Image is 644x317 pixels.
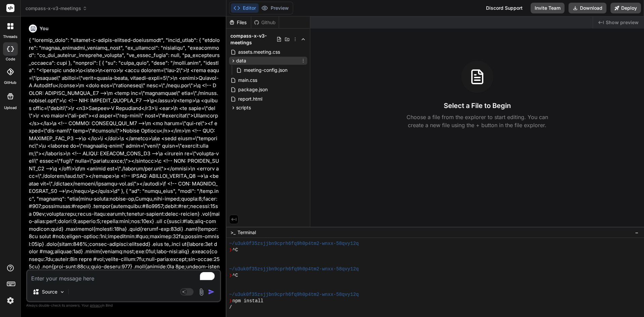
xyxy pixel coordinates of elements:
[3,34,17,40] label: threads
[243,66,288,74] span: meeting-config.json
[6,56,15,62] label: code
[236,104,251,111] span: scripts
[569,3,606,13] button: Download
[230,229,235,236] span: >_
[635,229,639,236] span: −
[226,19,251,26] div: Files
[198,288,205,296] img: attachment
[25,5,87,12] span: compass-x-v3-meetings
[42,288,57,295] p: Source
[482,3,527,13] div: Discord Support
[237,229,256,236] span: Terminal
[229,298,232,304] span: ❯
[231,3,259,13] button: Editor
[232,247,238,253] span: ^C
[59,289,65,295] img: Pick Models
[259,3,291,13] button: Preview
[444,101,511,110] h3: Select a File to Begin
[230,33,276,46] span: compass-x-v3-meetings
[229,292,359,298] span: ~/u3uk0f35zsjjbn9cprh6fq9h0p4tm2-wnxx-58qvy12q
[634,227,640,238] button: −
[237,95,263,103] span: report.html
[229,272,232,279] span: ❯
[4,80,16,86] label: GitHub
[531,3,565,13] button: Invite Team
[232,298,263,304] span: npm install
[229,304,232,311] span: /
[402,113,552,129] p: Choose a file from the explorer to start editing. You can create a new file using the + button in...
[26,302,221,309] p: Always double-check its answers. Your in Bind
[229,266,359,272] span: ~/u3uk0f35zsjjbn9cprh6fq9h0p4tm2-wnxx-58qvy12q
[606,19,639,26] span: Show preview
[236,57,246,64] span: data
[27,270,220,282] textarea: To enrich screen reader interactions, please activate Accessibility in Grammarly extension settings
[232,272,238,279] span: ^C
[237,86,268,94] span: package.json
[40,25,49,32] h6: You
[4,105,17,111] label: Upload
[251,19,279,26] div: Github
[229,247,232,253] span: ❯
[5,295,16,306] img: settings
[237,48,281,56] span: assets.meeting.css
[229,241,359,247] span: ~/u3uk0f35zsjjbn9cprh6fq9h0p4tm2-wnxx-58qvy12q
[610,3,641,13] button: Deploy
[208,288,215,295] img: icon
[237,76,258,84] span: main.css
[90,303,102,307] span: privacy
